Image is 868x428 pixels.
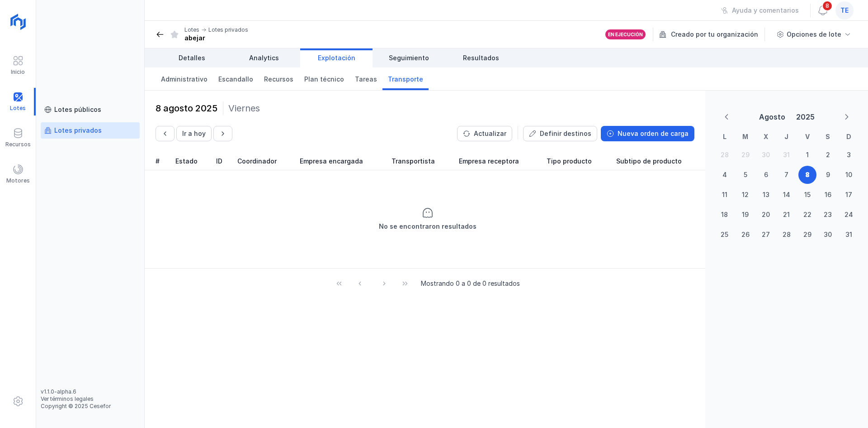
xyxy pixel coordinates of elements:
[776,145,797,165] td: 31
[392,157,435,166] span: Transportista
[735,205,756,225] td: 19
[793,109,818,125] button: Choose Year
[474,129,506,138] span: Actualizar
[318,53,355,63] span: Explotación
[41,122,140,139] a: Lotes privados
[741,150,750,159] div: 29
[805,133,810,140] span: V
[824,210,832,219] div: 23
[803,210,811,219] div: 22
[264,75,293,84] span: Recursos
[711,101,863,248] div: Choose Date
[803,230,811,239] div: 29
[825,190,831,199] div: 16
[722,170,727,179] div: 4
[805,170,810,179] div: 8
[826,133,830,140] span: S
[382,67,429,90] a: Transporte
[208,26,248,34] div: Lotes privados
[11,68,25,76] div: Inicio
[249,53,279,63] span: Analytics
[840,6,849,15] span: te
[735,185,756,205] td: 12
[755,185,776,205] td: 13
[608,31,643,38] div: En ejecución
[783,230,791,239] div: 28
[838,225,859,245] td: 31
[844,210,853,219] div: 24
[373,48,445,67] a: Seguimiento
[776,165,797,185] td: 7
[735,165,756,185] td: 5
[776,205,797,225] td: 21
[845,190,852,199] div: 17
[755,225,776,245] td: 27
[300,157,363,166] span: Empresa encargada
[838,165,859,185] td: 10
[601,126,694,141] button: Nueva orden de carga
[54,126,102,135] div: Lotes privados
[379,222,476,231] div: No se encontraron resultados
[764,133,768,140] span: X
[845,170,852,179] div: 10
[783,190,790,199] div: 14
[721,230,728,239] div: 25
[845,230,852,239] div: 31
[41,403,140,410] div: Copyright © 2025 Cesefor
[784,170,788,179] div: 7
[459,157,519,166] span: Empresa receptora
[755,109,789,125] button: Choose Month
[818,185,839,205] td: 16
[818,165,839,185] td: 9
[457,126,512,141] button: Actualizar
[822,0,833,11] span: 8
[818,145,839,165] td: 2
[762,230,770,239] div: 27
[156,67,213,90] a: Administrativo
[714,165,735,185] td: 4
[237,157,277,166] span: Coordinador
[523,126,597,141] button: Definir destinos
[755,145,776,165] td: 30
[755,205,776,225] td: 20
[763,190,769,199] div: 13
[299,67,349,90] a: Plan técnico
[228,102,260,115] div: Viernes
[764,170,768,179] div: 6
[826,150,830,159] div: 2
[762,150,770,159] div: 30
[824,230,832,239] div: 30
[161,75,208,84] span: Administrativo
[7,10,29,33] img: logoRight.svg
[715,3,805,18] button: Ayuda y comentarios
[838,145,859,165] td: 3
[714,145,735,165] td: 28
[723,133,726,140] span: L
[176,126,212,141] button: Ir a hoy
[826,170,830,179] div: 9
[838,185,859,205] td: 17
[175,157,198,166] span: Estado
[818,205,839,225] td: 23
[847,150,851,159] div: 3
[659,28,766,41] div: Creado por tu organización
[783,150,790,159] div: 31
[797,145,818,165] td: 1
[349,67,382,90] a: Tareas
[818,225,839,245] td: 30
[218,75,253,84] span: Escandallo
[776,225,797,245] td: 28
[156,102,217,115] div: 8 agosto 2025
[5,141,31,148] div: Recursos
[741,230,750,239] div: 26
[846,133,851,140] span: D
[547,157,592,166] span: Tipo producto
[228,48,300,67] a: Analytics
[389,53,429,63] span: Seguimiento
[184,26,199,34] div: Lotes
[421,279,520,288] span: Mostrando 0 a 0 de 0 resultados
[838,110,855,124] button: Next Month
[735,145,756,165] td: 29
[762,210,770,219] div: 20
[721,210,728,219] div: 18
